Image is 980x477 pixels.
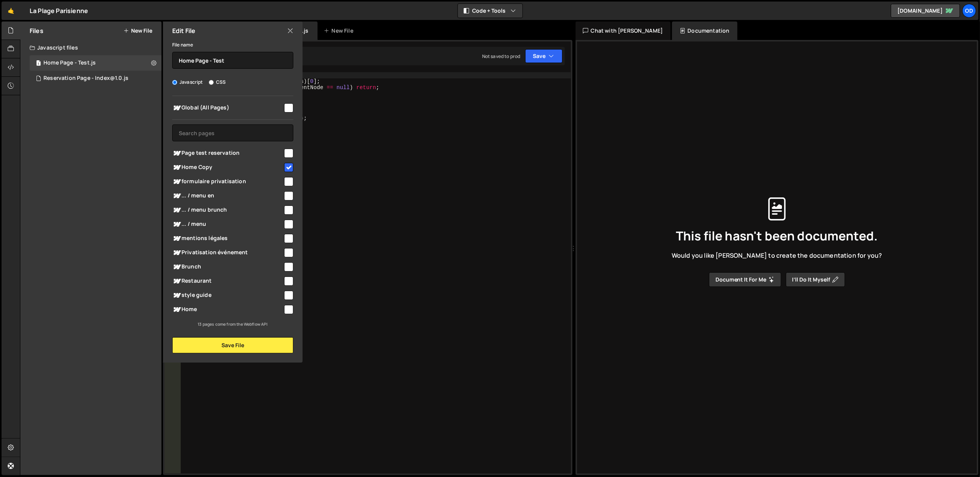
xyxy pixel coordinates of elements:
[172,103,283,113] span: Global (All Pages)
[672,251,882,260] span: Would you like [PERSON_NAME] to create the documentation for you?
[30,71,161,86] div: 16273/43955.js
[172,124,293,141] input: Search pages
[458,4,522,18] button: Code + Tools
[172,177,283,186] span: formulaire privatisation
[786,272,845,287] button: I’ll do it myself
[172,78,203,86] label: Javascript
[172,80,177,85] input: Javascript
[198,321,268,327] small: 13 pages come from the Webflow API
[172,277,283,286] span: Restaurant
[30,26,43,35] h2: Files
[30,55,161,71] div: 16273/43894.js
[324,27,356,35] div: New File
[482,53,521,60] div: Not saved to prod
[525,49,562,63] button: Save
[172,220,283,229] span: ... / menu
[172,234,283,243] span: mentions légales
[709,272,781,287] button: Document it for me
[20,40,161,55] div: Javascript files
[172,291,283,300] span: style guide
[30,6,88,15] div: La Plage Parisienne
[172,205,283,215] span: ... / menu brunch
[209,78,226,86] label: CSS
[43,60,96,66] div: Home Page - Test.js
[172,337,293,353] button: Save File
[123,28,152,34] button: New File
[172,191,283,200] span: ... / menu en
[172,26,195,35] h2: Edit File
[672,22,737,40] div: Documentation
[962,4,976,18] a: Od
[2,2,20,20] a: 🤙
[576,22,671,40] div: Chat with [PERSON_NAME]
[36,61,41,67] span: 1
[172,149,283,158] span: Page test reservation
[43,75,128,82] div: Reservation Page - Index@1.0.js
[172,52,293,69] input: Name
[676,230,878,242] span: This file hasn't been documented.
[172,41,193,49] label: File name
[209,80,214,85] input: CSS
[172,248,283,257] span: Privatisation événement
[172,163,283,172] span: Home Copy
[172,262,283,272] span: Brunch
[891,4,960,18] a: [DOMAIN_NAME]
[172,305,283,314] span: Home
